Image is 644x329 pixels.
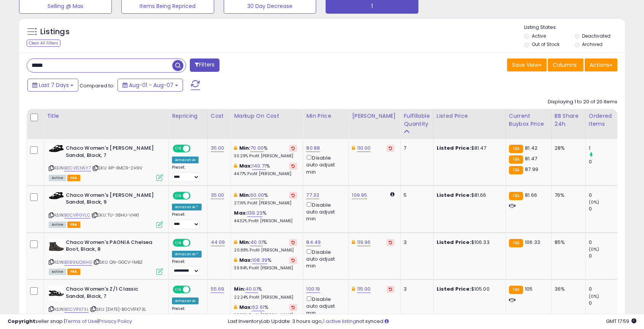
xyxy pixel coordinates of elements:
[437,145,500,152] div: $81.47
[306,153,343,176] div: Disable auto adjust min
[589,246,599,252] small: (0%)
[172,157,199,163] div: Amazon AI
[189,192,202,199] span: OFF
[234,285,245,293] b: Min:
[524,24,625,31] p: Listing States:
[234,192,297,206] div: %
[211,285,224,293] a: 55.69
[234,112,300,120] div: Markup on Cost
[27,40,60,47] div: Clear All Filters
[49,192,64,199] img: 31LBJDhaiDL._SL40_.jpg
[589,253,620,259] div: 0
[234,210,297,224] div: %
[211,191,224,199] a: 35.00
[306,248,343,270] div: Disable auto adjust min
[357,285,371,293] a: 115.00
[172,251,202,258] div: Amazon AI *
[252,304,264,311] a: 62.61
[252,256,267,264] a: 108.39
[172,165,202,182] div: Preset:
[173,286,183,293] span: ON
[247,209,262,217] a: 139.23
[93,259,143,265] span: | SKU: QN-GGCV-1MBZ
[509,239,523,247] small: FBA
[582,41,603,47] label: Archived
[190,59,219,72] button: Filters
[118,79,183,92] button: Aug-01 - Aug-07
[250,239,263,246] a: 40.01
[555,239,580,246] div: 85%
[404,192,427,199] div: 5
[437,286,500,293] div: $105.00
[589,286,620,293] div: 0
[239,144,251,152] b: Min:
[172,204,202,210] div: Amazon AI *
[239,304,253,311] b: Max:
[90,306,146,312] span: | SKU: [DATE]-B0CV1FK73L
[234,248,297,253] p: 20.88% Profit [PERSON_NAME]
[306,191,319,199] a: 77.33
[239,239,251,246] b: Min:
[172,297,199,304] div: Amazon AI
[49,175,66,181] span: All listings currently available for purchase on Amazon
[306,144,320,152] a: 80.88
[509,155,523,164] small: FBA
[66,239,158,255] b: Chaco Women's PAONIA Chelsea Boot, Black, 8
[234,201,297,206] p: 27.16% Profit [PERSON_NAME]
[250,191,264,199] a: 60.00
[231,109,303,139] th: The percentage added to the cost of goods (COGS) that forms the calculator for Min & Max prices.
[49,145,64,152] img: 31LBJDhaiDL._SL40_.jpg
[234,153,297,159] p: 30.29% Profit [PERSON_NAME]
[80,82,114,89] span: Compared to:
[67,269,80,275] span: FBA
[211,239,225,246] a: 44.09
[66,286,158,302] b: Chaco Women's Z/1 Classic Sandal, Black, 7
[172,212,202,229] div: Preset:
[234,218,297,224] p: 44.32% Profit [PERSON_NAME]
[234,266,297,271] p: 39.84% Profit [PERSON_NAME]
[39,81,69,89] span: Last 7 Days
[437,285,471,293] b: Listed Price:
[189,146,202,152] span: OFF
[437,112,502,120] div: Listed Price
[67,221,80,228] span: FBA
[548,59,584,71] button: Columns
[509,166,523,174] small: FBA
[234,209,247,217] b: Max:
[306,295,343,317] div: Disable auto adjust min
[49,145,163,180] div: ASIN:
[234,145,297,159] div: %
[49,192,163,227] div: ASIN:
[250,144,264,152] a: 70.00
[49,239,64,254] img: 312dfkRyc8L._SL40_.jpg
[173,192,183,199] span: ON
[589,158,620,165] div: 0
[437,192,500,199] div: $81.66
[306,285,320,293] a: 100.19
[437,239,500,246] div: $106.33
[555,145,580,152] div: 28%
[532,41,560,47] label: Out of Stock
[27,79,78,92] button: Last 7 Days
[589,300,620,307] div: 0
[548,98,617,106] div: Displaying 1 to 20 of 20 items
[525,144,537,152] span: 81.42
[589,206,620,212] div: 0
[404,112,430,128] div: Fulfillable Quantity
[525,285,533,293] span: 105
[306,112,345,120] div: Min Price
[589,239,620,246] div: 0
[252,162,266,170] a: 140.71
[582,33,611,39] label: Deactivated
[555,112,582,128] div: BB Share 24h.
[532,33,546,39] label: Active
[49,239,163,274] div: ASIN:
[173,146,183,152] span: ON
[189,286,202,293] span: OFF
[437,239,471,246] b: Listed Price:
[606,318,636,325] span: 2025-08-15 17:59 GMT
[525,166,538,173] span: 87.99
[49,286,64,301] img: 31NpaYhhVSL._SL40_.jpg
[509,112,548,128] div: Current Buybox Price
[49,286,163,321] div: ASIN:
